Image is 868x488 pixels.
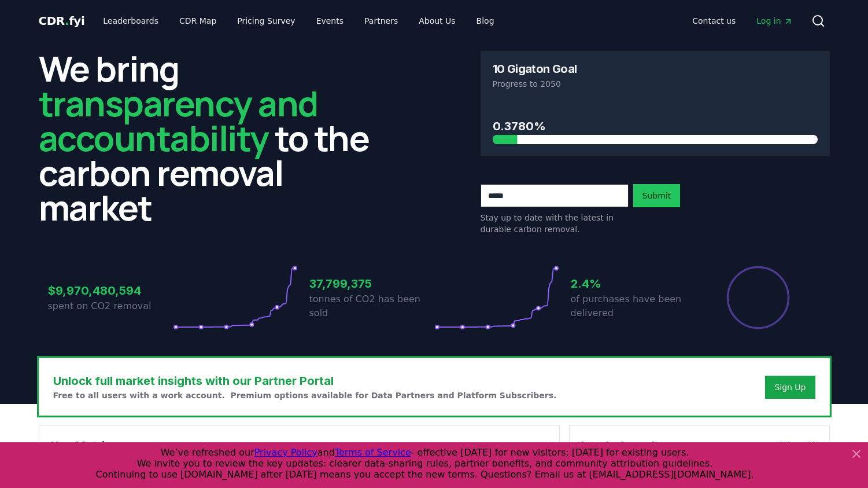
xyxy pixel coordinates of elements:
h3: 10 Gigaton Goal [493,63,577,75]
a: Log in [747,10,801,31]
a: CDR.fyi [39,13,85,29]
a: Leaderboards [94,10,168,31]
a: Sign Up [774,381,806,393]
a: Events [307,10,353,31]
span: transparency and accountability [39,79,318,162]
button: Sign Up [765,376,815,399]
span: Log in [756,15,792,27]
h3: 0.3780% [493,118,818,135]
h3: Unlock full market insights with our Partner Portal [53,372,557,390]
a: Pricing Survey [228,10,304,31]
p: Free to all users with a work account. Premium options available for Data Partners and Platform S... [53,390,557,401]
p: of purchases have been delivered [571,292,696,320]
p: spent on CO2 removal [48,299,173,313]
a: Partners [355,10,407,31]
h3: $9,970,480,594 [48,282,173,299]
span: . [65,14,69,28]
h3: Key Metrics [51,437,548,454]
a: CDR Map [170,10,226,31]
a: Blog [467,10,504,31]
h3: 37,799,375 [309,275,434,292]
a: Contact us [683,10,745,31]
h3: 2.4% [571,275,696,292]
nav: Main [94,10,503,31]
nav: Main [683,10,801,31]
p: Stay up to date with the latest in durable carbon removal. [481,212,629,235]
p: Progress to 2050 [493,78,818,90]
a: About Us [409,10,464,31]
h2: We bring to the carbon removal market [39,51,388,225]
h3: Leaderboards [581,437,661,454]
a: View All [781,439,818,453]
span: CDR fyi [39,14,85,28]
div: Percentage of sales delivered [726,265,791,330]
button: Submit [633,184,681,207]
p: tonnes of CO2 has been sold [309,292,434,320]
